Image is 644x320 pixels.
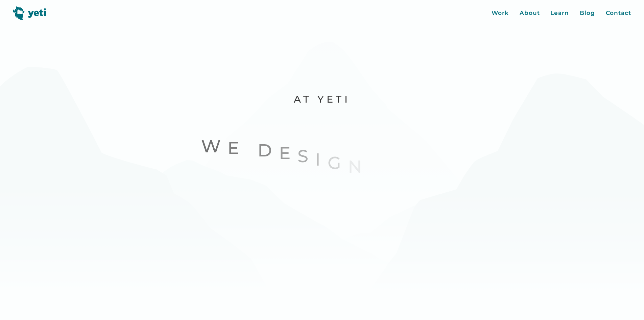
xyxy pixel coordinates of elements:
a: Learn [550,9,569,18]
a: About [520,9,540,18]
img: Yeti logo [13,6,46,20]
a: Work [492,9,509,18]
a: Blog [580,9,595,18]
p: At Yeti [164,93,480,105]
a: Contact [606,9,631,18]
